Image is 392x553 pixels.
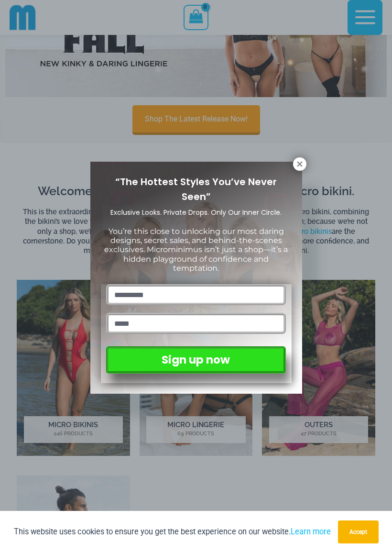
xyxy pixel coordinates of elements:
[115,175,277,203] span: “The Hottest Styles You’ve Never Seen”
[291,527,331,536] a: Learn more
[106,346,285,374] button: Sign up now
[104,227,288,273] span: You’re this close to unlocking our most daring designs, secret sales, and behind-the-scenes exclu...
[14,525,331,538] p: This website uses cookies to ensure you get the best experience on our website.
[293,157,306,171] button: Close
[110,208,282,217] span: Exclusive Looks. Private Drops. Only Our Inner Circle.
[338,520,379,543] button: Accept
